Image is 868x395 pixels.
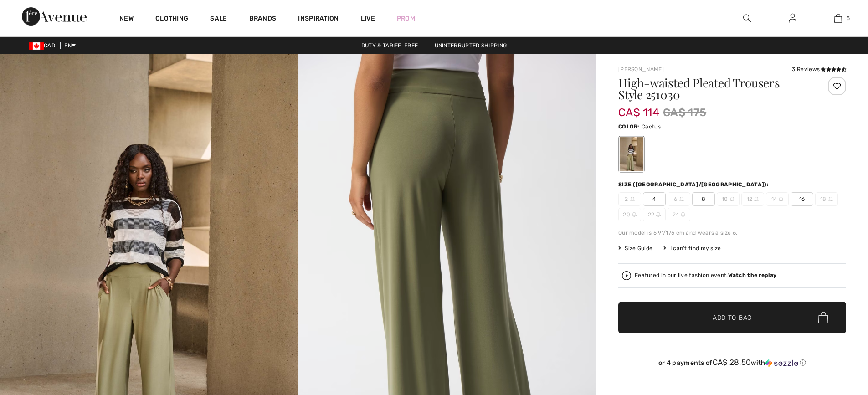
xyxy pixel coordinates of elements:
img: ring-m.svg [779,197,783,201]
div: Our model is 5'9"/175 cm and wears a size 6. [618,229,846,237]
a: 5 [816,13,860,24]
a: Live [361,14,375,23]
span: CAD [29,42,59,49]
img: 1ère Avenue [22,7,87,26]
span: 24 [668,208,690,221]
span: Inspiration [298,15,339,24]
span: 22 [643,208,666,221]
img: ring-m.svg [828,197,833,201]
span: CA$ 28.50 [713,358,751,367]
img: Bag.svg [818,312,828,323]
span: 16 [791,192,813,206]
a: New [119,15,134,24]
button: Add to Bag [618,302,846,333]
span: 2 [618,192,641,206]
span: Size Guide [618,244,652,252]
span: Color: [618,123,640,130]
span: Add to Bag [713,313,752,323]
span: 4 [643,192,666,206]
span: Cactus [642,123,661,130]
span: CA$ 175 [663,104,706,121]
strong: Watch the replay [728,272,777,278]
span: 18 [815,192,838,206]
div: or 4 payments ofCA$ 28.50withSezzle Click to learn more about Sezzle [618,358,846,370]
a: Brands [249,15,277,24]
img: My Info [789,13,796,24]
img: Watch the replay [622,271,631,280]
a: Clothing [155,15,188,24]
a: [PERSON_NAME] [618,66,664,72]
a: Prom [397,14,415,23]
img: ring-m.svg [656,212,661,217]
a: Sale [210,15,227,24]
img: ring-m.svg [679,197,684,201]
img: ring-m.svg [632,212,637,217]
div: or 4 payments of with [618,358,846,367]
h1: High-waisted Pleated Trousers Style 251030 [618,77,808,101]
span: 14 [766,192,789,206]
img: Canadian Dollar [29,42,44,50]
span: 6 [668,192,690,206]
img: ring-m.svg [630,197,635,201]
iframe: Opens a widget where you can chat to one of our agents [810,327,859,349]
span: EN [64,42,76,49]
img: search the website [743,13,751,24]
div: Size ([GEOGRAPHIC_DATA]/[GEOGRAPHIC_DATA]): [618,180,770,189]
div: 3 Reviews [792,65,846,73]
img: ring-m.svg [681,212,685,217]
div: I can't find my size [663,244,721,252]
span: 12 [741,192,764,206]
span: CA$ 114 [618,97,659,119]
img: ring-m.svg [730,197,734,201]
a: Sign In [781,13,804,24]
span: 8 [692,192,715,206]
img: ring-m.svg [754,197,759,201]
div: Featured in our live fashion event. [635,272,776,278]
span: 5 [847,14,850,22]
img: My Bag [834,13,842,24]
span: 10 [717,192,740,206]
img: Sezzle [765,359,798,367]
div: Cactus [620,137,643,171]
span: 20 [618,208,641,221]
